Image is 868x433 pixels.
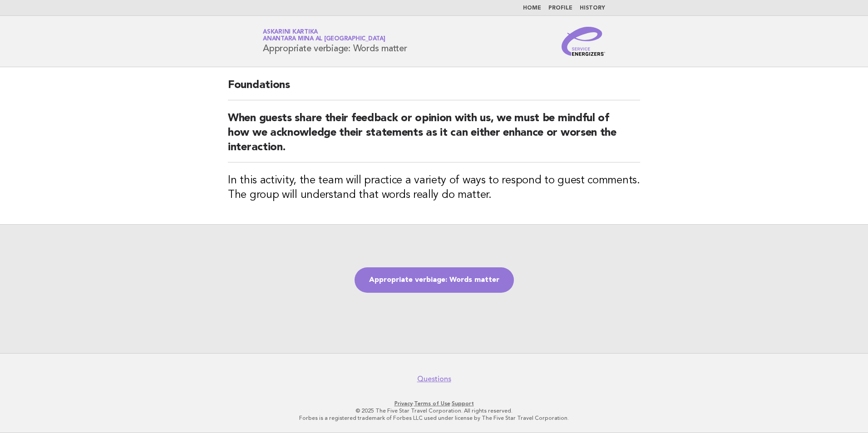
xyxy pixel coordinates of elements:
[228,173,640,202] h3: In this activity, the team will practice a variety of ways to respond to guest comments. The grou...
[156,414,712,422] p: Forbes is a registered trademark of Forbes LLC used under license by The Five Star Travel Corpora...
[263,36,385,42] span: Anantara Mina al [GEOGRAPHIC_DATA]
[417,374,451,384] a: Questions
[156,400,712,407] p: · ·
[580,5,605,11] a: History
[452,400,474,407] a: Support
[548,5,572,11] a: Profile
[228,78,640,100] h2: Foundations
[156,407,712,414] p: © 2025 The Five Star Travel Corporation. All rights reserved.
[523,5,541,11] a: Home
[355,267,514,293] a: Appropriate verbiage: Words matter
[414,400,450,407] a: Terms of Use
[263,30,407,53] h1: Appropriate verbiage: Words matter
[263,29,385,42] a: Askarini KartikaAnantara Mina al [GEOGRAPHIC_DATA]
[562,27,605,56] img: Service Energizers
[395,400,413,407] a: Privacy
[228,111,640,162] h2: When guests share their feedback or opinion with us, we must be mindful of how we acknowledge the...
